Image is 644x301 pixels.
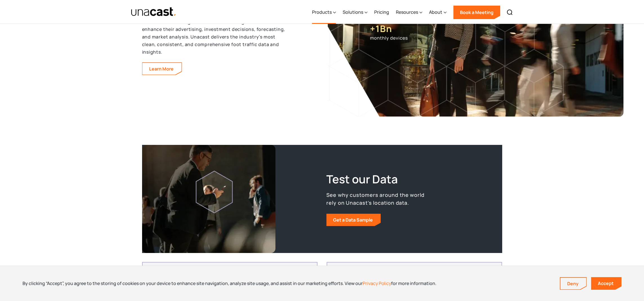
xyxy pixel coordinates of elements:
[396,1,422,24] div: Resources
[131,7,177,17] a: home
[560,278,586,289] a: Deny
[396,9,418,15] div: Resources
[142,145,275,253] img: Crowd of people using devices
[374,1,389,24] a: Pricing
[429,9,442,15] div: About
[142,11,288,56] p: Expand your visibility into global markets with Unacast’s foot traffic data and insights. Our cli...
[343,9,363,15] div: Solutions
[506,9,513,16] img: Search icon
[312,9,332,15] div: Products
[326,214,381,226] a: Get a Data Sample
[131,7,177,17] img: Unacast text logo
[363,280,391,286] a: Privacy Policy
[453,6,500,19] a: Book a Meeting
[591,277,621,290] a: Accept
[312,1,336,24] div: Products
[326,172,425,186] h2: Test our Data
[343,1,367,24] div: Solutions
[326,191,425,207] p: See why customers around the world rely on Unacast’s location data.
[142,63,181,75] a: Learn more about our foot traffic data
[429,1,446,24] div: About
[23,280,436,286] div: By clicking “Accept”, you agree to the storing of cookies on your device to enhance site navigati...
